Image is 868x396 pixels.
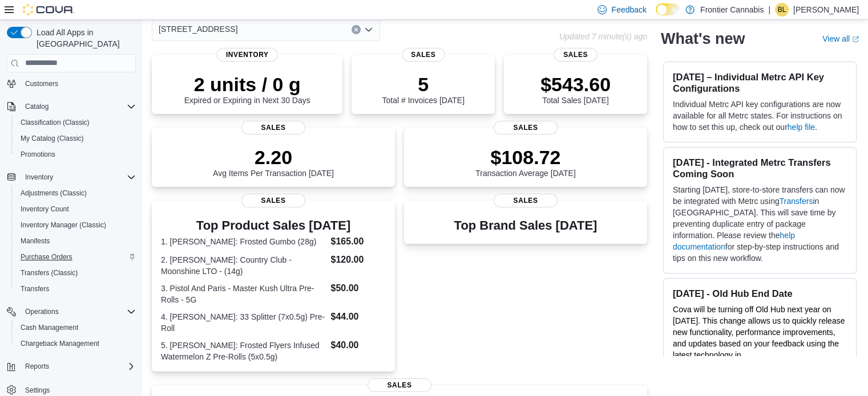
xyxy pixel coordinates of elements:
[11,281,140,297] button: Transfers
[330,235,385,248] dd: $165.00
[21,323,78,332] span: Cash Management
[21,221,106,230] span: Inventory Manager (Classic)
[330,338,385,352] dd: $40.00
[330,253,385,267] dd: $120.00
[382,73,464,105] div: Total # Invoices [DATE]
[21,360,136,373] span: Reports
[21,134,84,143] span: My Catalog (Classic)
[25,79,58,88] span: Customers
[16,321,136,334] span: Cash Management
[475,146,576,169] p: $108.72
[661,30,745,48] h2: What's new
[673,99,847,133] p: Individual Metrc API key configurations are now available for all Metrc states. For instructions ...
[21,360,54,373] button: Reports
[673,71,847,94] h3: [DATE] – Individual Metrc API Key Configurations
[16,148,60,161] a: Promotions
[775,3,789,17] div: Brionne Lavoie
[21,205,69,214] span: Inventory Count
[2,75,140,92] button: Customers
[16,116,136,129] span: Classification (Classic)
[11,115,140,130] button: Classification (Classic)
[21,150,55,159] span: Promotions
[330,281,385,295] dd: $50.00
[364,25,373,34] button: Open list of options
[2,304,140,320] button: Operations
[352,25,361,34] button: Clear input
[611,4,646,15] span: Feedback
[768,3,770,17] p: |
[778,3,786,17] span: BL
[21,305,63,319] button: Operations
[21,284,49,293] span: Transfers
[21,170,136,184] span: Inventory
[21,189,87,198] span: Adjustments (Classic)
[16,282,136,296] span: Transfers
[454,219,597,232] h3: Top Brand Sales [DATE]
[217,48,278,62] span: Inventory
[16,202,136,216] span: Inventory Count
[822,34,859,43] a: View allExternal link
[21,100,53,113] button: Catalog
[21,118,90,127] span: Classification (Classic)
[16,186,91,200] a: Adjustments (Classic)
[21,305,136,319] span: Operations
[25,173,53,182] span: Inventory
[780,197,813,206] a: Transfers
[382,73,464,96] p: 5
[25,386,50,395] span: Settings
[16,337,136,350] span: Chargeback Management
[184,73,310,96] p: 2 units / 0 g
[788,123,815,132] a: help file
[32,27,136,50] span: Load All Apps in [GEOGRAPHIC_DATA]
[494,121,558,134] span: Sales
[16,116,94,129] a: Classification (Classic)
[21,170,58,184] button: Inventory
[161,283,326,305] dt: 3. Pistol And Paris - Master Kush Ultra Pre-Rolls - 5G
[241,194,305,207] span: Sales
[11,130,140,146] button: My Catalog (Classic)
[16,132,136,145] span: My Catalog (Classic)
[656,3,680,15] input: Dark Mode
[161,340,326,362] dt: 5. [PERSON_NAME]: Frosted Flyers Infused Watermelon Z Pre-Rolls (5x0.5g)
[25,362,49,371] span: Reports
[11,217,140,233] button: Inventory Manager (Classic)
[23,4,74,15] img: Cova
[11,249,140,265] button: Purchase Orders
[161,219,386,232] h3: Top Product Sales [DATE]
[673,288,847,299] h3: [DATE] - Old Hub End Date
[241,121,305,134] span: Sales
[25,307,59,316] span: Operations
[2,99,140,115] button: Catalog
[793,3,859,17] p: [PERSON_NAME]
[16,282,54,296] a: Transfers
[161,236,326,247] dt: 1. [PERSON_NAME]: Frosted Gumbo (28g)
[161,311,326,334] dt: 4. [PERSON_NAME]: 33 Splitter (7x0.5g) Pre-Roll
[368,378,431,392] span: Sales
[21,100,136,113] span: Catalog
[213,146,334,178] div: Avg Items Per Transaction [DATE]
[159,22,237,36] span: [STREET_ADDRESS]
[11,201,140,217] button: Inventory Count
[25,102,49,111] span: Catalog
[21,252,72,262] span: Purchase Orders
[16,218,111,232] a: Inventory Manager (Classic)
[540,73,611,105] div: Total Sales [DATE]
[402,48,445,62] span: Sales
[673,157,847,179] h3: [DATE] - Integrated Metrc Transfers Coming Soon
[540,73,611,96] p: $543.60
[16,132,88,145] a: My Catalog (Classic)
[673,184,847,264] p: Starting [DATE], store-to-store transfers can now be integrated with Metrc using in [GEOGRAPHIC_D...
[700,3,764,17] p: Frontier Cannabis
[494,194,558,207] span: Sales
[21,77,63,91] a: Customers
[16,266,136,280] span: Transfers (Classic)
[16,250,77,264] a: Purchase Orders
[11,146,140,162] button: Promotions
[554,48,597,62] span: Sales
[475,146,576,178] div: Transaction Average [DATE]
[673,231,795,251] a: help documentation
[11,265,140,281] button: Transfers (Classic)
[11,185,140,201] button: Adjustments (Classic)
[559,32,647,41] p: Updated 7 minute(s) ago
